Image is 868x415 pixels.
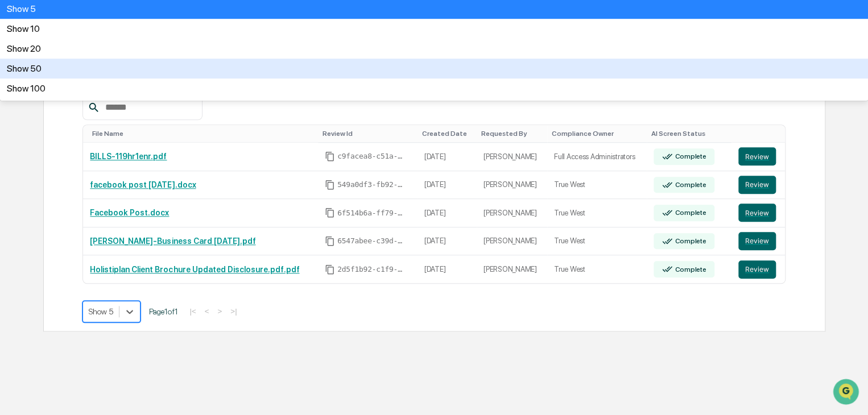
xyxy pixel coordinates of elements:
[547,143,647,171] td: Full Access Administrators
[39,87,187,98] div: Start new chat
[7,139,78,159] a: 🖐️Preclearance
[94,143,141,155] span: Attestations
[672,209,706,217] div: Complete
[337,265,406,274] span: 2d5f1b92-c1f9-40ae-b587-5441c168daf8
[738,147,779,165] a: Review
[30,52,188,64] input: Clear
[90,152,167,161] a: BILLS-119hr1enr.pdf
[672,237,706,245] div: Complete
[80,192,138,201] a: Powered byPylon
[325,180,335,190] span: Copy Id
[422,130,472,138] div: Toggle SortBy
[418,255,477,283] td: [DATE]
[477,227,547,256] td: [PERSON_NAME]
[39,98,144,107] div: We're available if you need us!
[23,165,72,176] span: Data Lookup
[672,181,706,189] div: Complete
[738,232,779,250] a: Review
[418,227,477,256] td: [DATE]
[325,236,335,246] span: Copy Id
[337,152,406,161] span: c9facea8-c51a-4cff-af79-94e12df35940
[738,176,776,194] button: Review
[738,176,779,194] a: Review
[113,193,138,201] span: Pylon
[738,260,776,279] button: Review
[325,208,335,218] span: Copy Id
[92,130,313,138] div: Toggle SortBy
[90,180,196,189] a: facebook post [DATE].docx
[323,130,413,138] div: Toggle SortBy
[477,171,547,200] td: [PERSON_NAME]
[90,208,169,217] a: Facebook Post.docx
[78,139,146,159] a: 🗄️Attestations
[11,24,207,42] p: How can we help?
[738,260,779,279] a: Review
[227,306,240,316] button: >|
[214,306,225,316] button: >
[337,209,406,218] span: 6f514b6a-ff79-4416-8bf5-5505c49db0cf
[651,130,727,138] div: Toggle SortBy
[90,265,299,274] a: Holistiplan Client Brochure Updated Disclosure.pdf.pdf
[418,199,477,227] td: [DATE]
[547,255,647,283] td: True West
[418,143,477,171] td: [DATE]
[11,144,20,153] div: 🖐️
[738,232,776,250] button: Review
[325,151,335,161] span: Copy Id
[547,227,647,256] td: True West
[23,143,73,155] span: Preclearance
[477,143,547,171] td: [PERSON_NAME]
[325,264,335,275] span: Copy Id
[832,377,862,408] iframe: Open customer support
[547,171,647,200] td: True West
[418,171,477,200] td: [DATE]
[741,130,781,138] div: Toggle SortBy
[11,166,20,175] div: 🔎
[201,306,213,316] button: <
[7,160,76,181] a: 🔎Data Lookup
[738,204,779,222] a: Review
[186,306,199,316] button: |<
[672,265,706,273] div: Complete
[481,130,543,138] div: Toggle SortBy
[738,204,776,222] button: Review
[738,147,776,165] button: Review
[477,199,547,227] td: [PERSON_NAME]
[337,236,406,246] span: 6547abee-c39d-49d0-8372-e34d55ac0608
[193,90,207,104] button: Start new chat
[149,307,177,316] span: Page 1 of 1
[477,255,547,283] td: [PERSON_NAME]
[82,144,92,153] div: 🗄️
[337,180,406,189] span: 549a0df3-fb92-4e7f-9c1e-ad6a558fc6d2
[11,87,32,107] img: 1746055101610-c473b297-6a78-478c-a979-82029cc54cd1
[672,152,706,160] div: Complete
[552,130,642,138] div: Toggle SortBy
[90,236,255,246] a: [PERSON_NAME]-Business Card [DATE].pdf
[547,199,647,227] td: True West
